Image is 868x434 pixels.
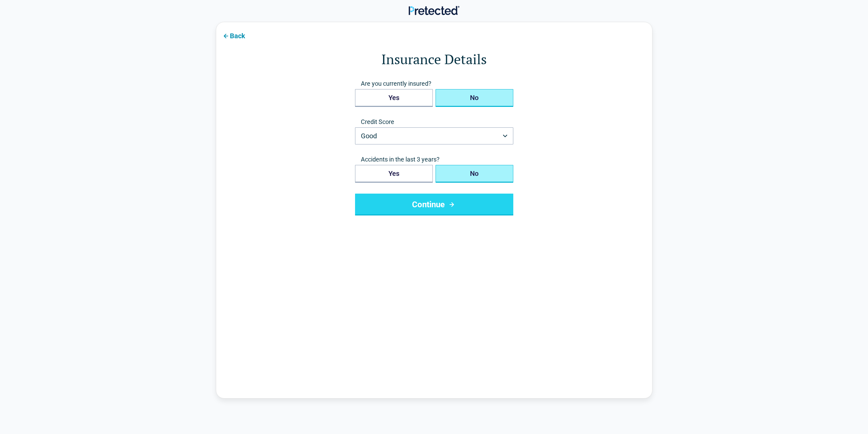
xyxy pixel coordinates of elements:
[244,50,625,69] h1: Insurance Details
[355,165,433,183] button: Yes
[355,89,433,107] button: Yes
[216,28,251,43] button: Back
[355,118,513,126] label: Credit Score
[355,155,513,164] span: Accidents in the last 3 years?
[436,89,513,107] button: No
[355,194,513,215] button: Continue
[436,165,513,183] button: No
[355,80,513,88] span: Are you currently insured?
